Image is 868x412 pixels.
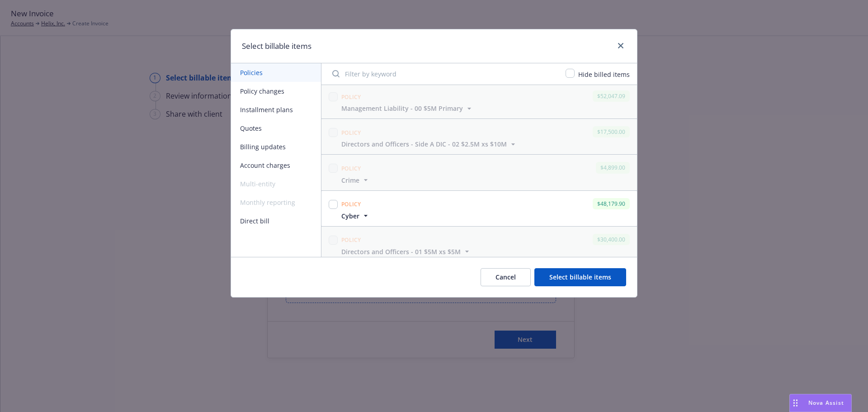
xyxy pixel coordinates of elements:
[231,156,321,175] button: Account charges
[341,139,518,149] button: Directors and Officers - Side A DIC - 02 $2.5M xs $10M
[790,394,801,412] div: Drag to move
[231,63,321,82] button: Policies
[231,100,321,119] button: Installment plans
[341,247,472,256] button: Directors and Officers - 01 $5M xs $5M
[321,227,637,262] span: Policy$30,400.00Directors and Officers - 01 $5M xs $5M
[341,200,361,208] span: Policy
[578,70,630,79] span: Hide billed items
[341,211,370,221] button: Cyber
[593,126,630,137] div: $17,500.00
[231,193,321,212] span: Monthly reporting
[242,40,311,52] h1: Select billable items
[615,40,626,51] a: close
[341,236,361,244] span: Policy
[231,212,321,230] button: Direct bill
[231,82,321,100] button: Policy changes
[593,198,630,209] div: $48,179.90
[321,119,637,154] span: Policy$17,500.00Directors and Officers - Side A DIC - 02 $2.5M xs $10M
[341,129,361,137] span: Policy
[341,175,370,185] button: Crime
[341,93,361,101] span: Policy
[341,247,461,256] span: Directors and Officers - 01 $5M xs $5M
[789,394,852,412] button: Nova Assist
[593,90,630,102] div: $52,047.09
[341,175,359,185] span: Crime
[341,139,507,149] span: Directors and Officers - Side A DIC - 02 $2.5M xs $10M
[231,175,321,193] span: Multi-entity
[534,268,626,286] button: Select billable items
[231,137,321,156] button: Billing updates
[808,399,844,407] span: Nova Assist
[341,104,463,113] span: Management Liability - 00 $5M Primary
[341,165,361,172] span: Policy
[341,104,474,113] button: Management Liability - 00 $5M Primary
[321,83,637,118] span: Policy$52,047.09Management Liability - 00 $5M Primary
[341,211,359,221] span: Cyber
[321,155,637,190] span: Policy$4,899.00Crime
[593,234,630,245] div: $30,400.00
[327,65,560,83] input: Filter by keyword
[231,119,321,137] button: Quotes
[481,268,531,286] button: Cancel
[596,162,630,173] div: $4,899.00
